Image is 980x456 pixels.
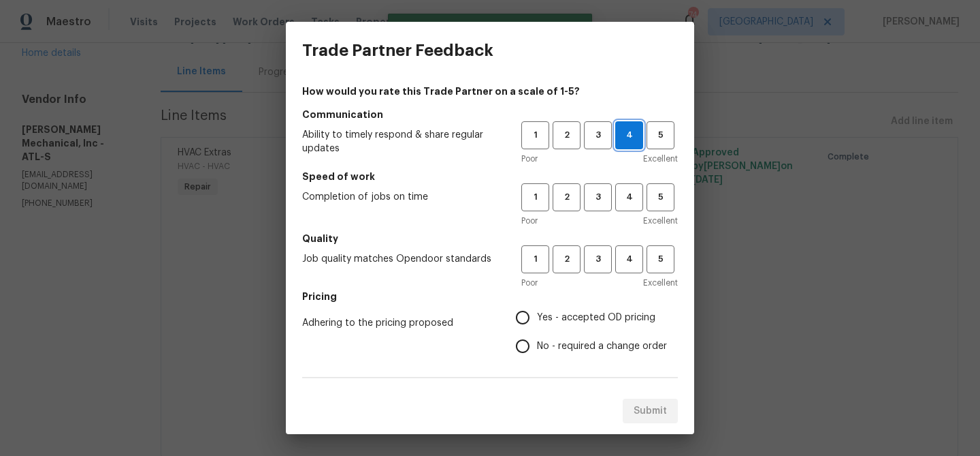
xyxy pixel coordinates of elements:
button: 1 [521,245,549,273]
span: Ability to timely respond & share regular updates [302,128,500,155]
button: 2 [553,183,581,211]
span: 2 [554,252,579,267]
span: Poor [521,276,538,290]
span: 1 [523,189,548,205]
button: 1 [521,121,549,149]
span: Excellent [643,152,678,166]
span: 3 [585,252,610,267]
span: 3 [585,189,610,205]
h5: Quality [302,232,678,245]
button: 4 [615,245,643,273]
span: 3 [585,127,610,143]
span: Completion of jobs on time [302,190,500,204]
span: Poor [521,152,538,166]
span: 5 [648,127,673,143]
span: Poor [521,214,538,228]
span: Excellent [643,214,678,228]
span: 4 [617,189,642,205]
span: Excellent [643,276,678,290]
button: 1 [521,183,549,211]
span: 4 [617,252,642,267]
button: 5 [647,121,674,149]
span: Job quality matches Opendoor standards [302,252,500,266]
button: 3 [584,245,612,273]
button: 4 [615,183,643,211]
span: 1 [523,127,548,143]
h3: Trade Partner Feedback [302,41,493,60]
h5: Pricing [302,290,678,303]
button: 3 [584,183,612,211]
span: 5 [648,189,673,205]
h5: Communication [302,108,678,121]
span: 2 [554,127,579,143]
h4: How would you rate this Trade Partner on a scale of 1-5? [302,85,678,98]
span: Yes - accepted OD pricing [537,311,655,325]
span: Adhering to the pricing proposed [302,316,494,330]
button: 5 [647,183,674,211]
span: 4 [616,127,642,143]
button: 2 [553,245,581,273]
span: No - required a change order [537,339,667,354]
button: 4 [615,121,643,149]
span: 1 [523,252,548,267]
button: 3 [584,121,612,149]
h5: Speed of work [302,170,678,183]
button: 5 [647,245,674,273]
div: Pricing [516,303,678,361]
span: 5 [648,252,673,267]
span: 2 [554,189,579,205]
button: 2 [553,121,581,149]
